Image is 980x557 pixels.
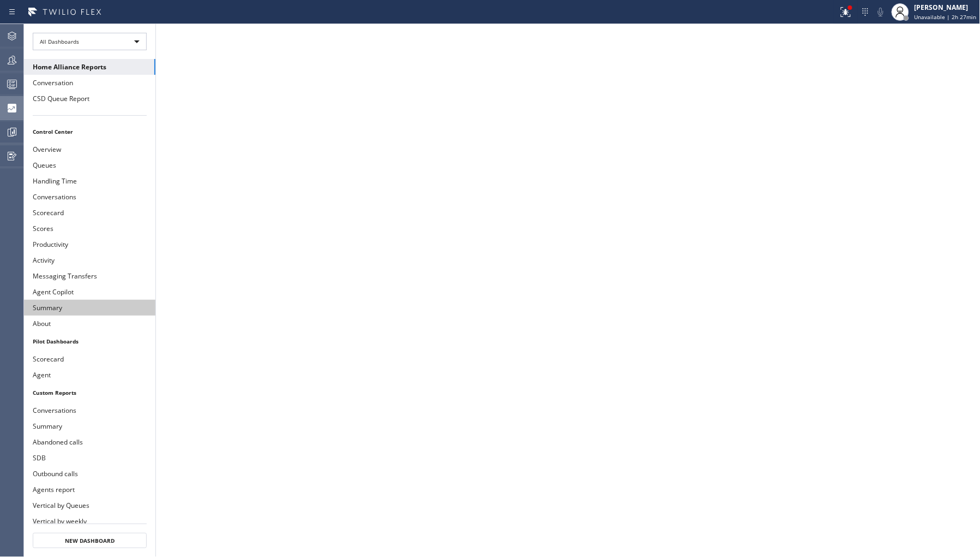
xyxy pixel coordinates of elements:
button: CSD Queue Report [24,91,155,106]
button: Agent [24,367,155,383]
button: Outbound calls [24,466,155,482]
li: Custom Reports [24,386,155,400]
button: About [24,316,155,331]
button: Abandoned calls [24,434,155,450]
span: Unavailable | 2h 27min [915,13,977,21]
button: Agent Copilot [24,284,155,300]
button: Vertical by weekly [24,513,155,529]
button: Conversations [24,189,155,205]
div: [PERSON_NAME] [915,3,977,12]
button: Scorecard [24,351,155,367]
li: Control Center [24,125,155,139]
button: Handling Time [24,173,155,189]
button: Activity [24,252,155,268]
button: Queues [24,157,155,173]
button: Home Alliance Reports [24,59,155,75]
button: SDB [24,450,155,466]
button: Summary [24,418,155,434]
div: All Dashboards [33,33,147,50]
button: Scores [24,221,155,236]
button: Conversation [24,75,155,91]
button: Conversations [24,402,155,418]
button: New Dashboard [33,533,147,548]
li: Pilot Dashboards [24,334,155,348]
button: Overview [24,141,155,157]
button: Scorecard [24,205,155,221]
button: Messaging Transfers [24,268,155,284]
button: Productivity [24,236,155,252]
button: Vertical by Queues [24,497,155,513]
button: Summary [24,300,155,316]
button: Agents report [24,482,155,497]
iframe: dashboard_acfOL1qQaTCc [156,24,980,557]
button: Mute [873,4,888,20]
